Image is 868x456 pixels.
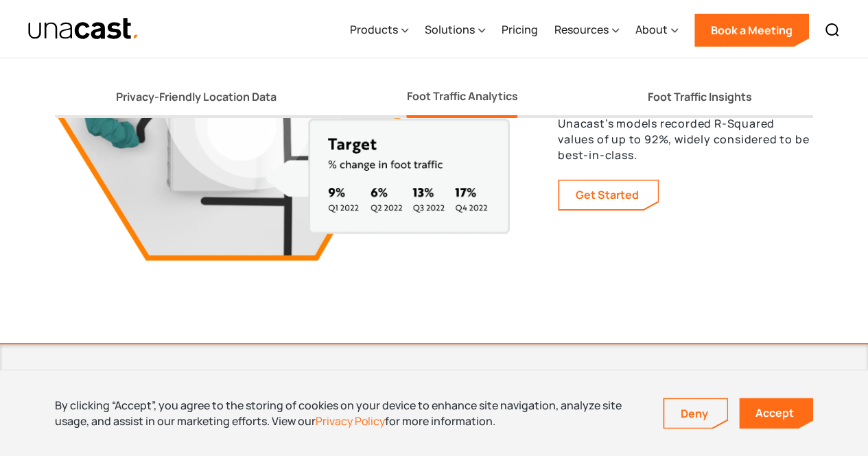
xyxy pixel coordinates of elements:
img: Unacast text logo [27,17,139,41]
a: Privacy Policy [316,413,385,429]
div: About [635,2,678,58]
a: Book a meeting to discover our foot traffic data capabilities [559,180,658,209]
a: Book a Meeting [694,14,809,47]
div: Products [350,21,398,38]
a: Deny [664,399,727,428]
div: Solutions [425,21,475,38]
div: Resources [554,2,619,58]
a: home [27,17,139,41]
div: Solutions [425,2,485,58]
div: Products [350,2,408,58]
div: Foot Traffic Insights [648,90,752,104]
div: By clicking “Accept”, you agree to the storing of cookies on your device to enhance site navigati... [55,398,642,429]
a: Pricing [502,2,538,58]
div: Privacy-Friendly Location Data [116,90,277,104]
img: Search icon [824,22,841,38]
div: About [635,21,668,38]
div: Resources [554,21,609,38]
div: Foot Traffic Analytics [406,88,517,104]
a: Accept [739,398,813,429]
